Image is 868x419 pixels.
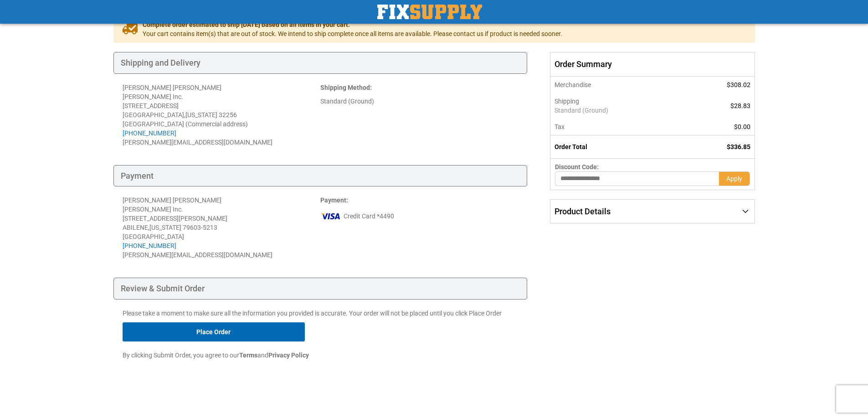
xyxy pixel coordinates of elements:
span: $0.00 [734,123,750,130]
span: [US_STATE] [149,224,181,231]
span: [PERSON_NAME][EMAIL_ADDRESS][DOMAIN_NAME] [123,139,272,146]
button: Place Order [123,322,305,341]
p: Please take a moment to make sure all the information you provided is accurate. Your order will n... [123,309,519,318]
span: Shipping [555,98,579,105]
strong: Terms [239,352,257,359]
div: [PERSON_NAME] [PERSON_NAME] [PERSON_NAME] Inc. [STREET_ADDRESS][PERSON_NAME] ABILENE , 79603-5213... [123,196,320,250]
span: Product Details [555,207,611,216]
span: Standard (Ground) [555,106,680,115]
div: Shipping and Delivery [113,52,528,74]
th: Merchandise [550,77,685,93]
div: Standard (Ground) [320,97,518,106]
span: Payment [320,197,346,204]
span: $28.83 [730,102,750,109]
span: Order Summary [550,52,755,77]
th: Tax [550,119,685,135]
a: store logo [377,5,482,19]
strong: : [320,197,348,204]
span: Shipping Method [320,84,370,91]
a: [PHONE_NUMBER] [123,242,176,249]
div: Payment [113,165,528,187]
address: [PERSON_NAME] [PERSON_NAME] [PERSON_NAME] Inc. [STREET_ADDRESS] [GEOGRAPHIC_DATA] , 32256 [GEOGRA... [123,83,320,147]
button: Apply [719,171,750,186]
span: Your cart contains item(s) that are out of stock. We intend to ship complete once all items are a... [143,29,562,38]
img: vi.png [320,209,341,223]
span: $308.02 [727,81,750,88]
p: By clicking Submit Order, you agree to our and [123,351,519,360]
span: [US_STATE] [185,111,217,119]
strong: Privacy Policy [268,352,309,359]
strong: : [320,84,372,91]
span: Discount Code: [555,163,599,171]
div: Credit Card *4490 [320,209,518,223]
span: [PERSON_NAME][EMAIL_ADDRESS][DOMAIN_NAME] [123,251,272,259]
span: $336.85 [727,143,750,150]
a: [PHONE_NUMBER] [123,129,176,137]
img: Fix Industrial Supply [377,5,482,19]
span: Apply [726,175,742,182]
strong: Order Total [555,143,587,150]
span: Complete order estimated to ship [DATE] based on all items in your cart. [143,20,562,29]
div: Review & Submit Order [113,278,528,300]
